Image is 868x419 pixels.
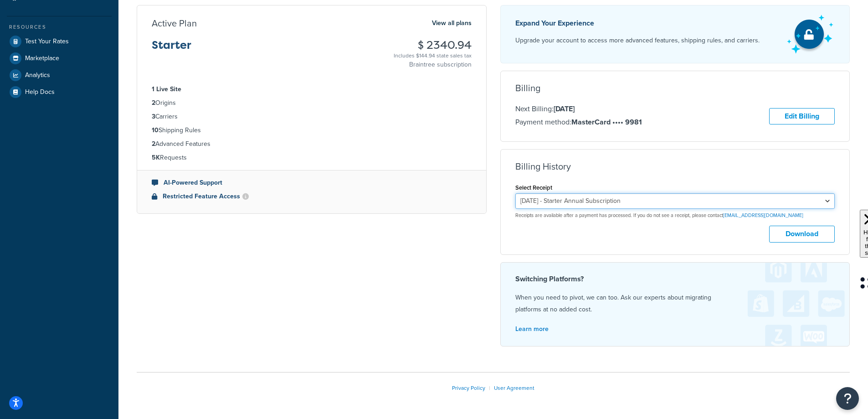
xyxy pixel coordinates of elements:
p: Receipts are available after a payment has processed. If you do not see a receipt, please contact [515,212,835,219]
p: Payment method: [515,116,642,128]
a: Analytics [7,67,112,83]
span: Analytics [25,72,50,79]
strong: 2 [152,139,155,149]
a: Marketplace [7,50,112,67]
strong: 1 Live Site [152,84,181,94]
li: Shipping Rules [152,125,472,135]
p: When you need to pivot, we can too. Ask our experts about migrating platforms at no added cost. [515,292,835,316]
a: [EMAIL_ADDRESS][DOMAIN_NAME] [723,212,803,219]
li: Advanced Features [152,139,472,149]
span: Marketplace [25,55,59,62]
li: Restricted Feature Access [152,191,472,202]
strong: 5K [152,153,160,162]
strong: [DATE] [554,103,575,114]
h3: Billing History [515,161,571,171]
strong: MasterCard •••• 9981 [571,117,642,127]
span: | [489,384,490,392]
h3: Starter [152,39,191,58]
a: User Agreement [494,384,534,392]
div: Includes $144.94 state sales tax [394,51,472,60]
button: Download [769,226,835,243]
h4: Switching Platforms? [515,274,835,285]
h3: Active Plan [152,18,197,28]
a: Learn more [515,324,549,334]
a: Test Your Rates [7,33,112,50]
strong: 2 [152,98,155,108]
li: Origins [152,98,472,108]
h3: Billing [515,83,540,93]
p: Expand Your Experience [515,17,760,30]
p: Upgrade your account to access more advanced features, shipping rules, and carriers. [515,34,760,47]
li: AI-Powered Support [152,178,472,188]
span: Test Your Rates [25,38,69,46]
a: Edit Billing [769,108,835,125]
div: Resources [7,23,112,31]
a: Expand Your Experience Upgrade your account to access more advanced features, shipping rules, and... [500,5,850,63]
p: Next Billing: [515,103,642,115]
strong: 3 [152,112,155,121]
a: View all plans [432,17,472,29]
a: Help Docs [7,84,112,100]
h3: $ 2340.94 [394,39,472,51]
li: Requests [152,153,472,163]
p: Braintree subscription [394,60,472,69]
li: Carriers [152,112,472,122]
strong: 10 [152,125,159,135]
span: Help Docs [25,88,55,96]
button: Open Resource Center [836,387,859,410]
a: Privacy Policy [452,384,485,392]
label: Select Receipt [515,184,552,191]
